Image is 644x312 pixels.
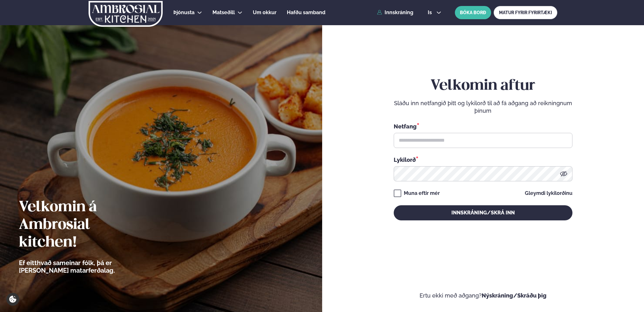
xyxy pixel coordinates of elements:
[377,10,413,15] a: Innskráning
[394,156,572,164] div: Lykilorð
[88,1,163,27] img: logo
[482,292,547,299] a: Nýskráning/Skráðu þig
[212,9,235,15] span: Matseðill
[494,6,557,19] a: MATUR FYRIR FYRIRTÆKI
[423,10,446,15] button: is
[6,293,19,306] a: Cookie settings
[455,6,491,19] button: BÓKA BORÐ
[19,199,150,252] h2: Velkomin á Ambrosial kitchen!
[394,77,572,95] h2: Velkomin aftur
[428,10,434,15] span: is
[173,9,194,15] span: Þjónusta
[525,191,572,196] a: Gleymdi lykilorðinu
[394,205,572,220] button: Innskráning/Skrá inn
[173,9,194,16] a: Þjónusta
[253,9,276,15] span: Um okkur
[253,9,276,16] a: Um okkur
[394,122,572,130] div: Netfang
[287,9,325,16] a: Hafðu samband
[287,9,325,15] span: Hafðu samband
[394,99,572,115] p: Sláðu inn netfangið þitt og lykilorð til að fá aðgang að reikningnum þínum
[212,9,235,16] a: Matseðill
[341,292,625,299] p: Ertu ekki með aðgang?
[19,259,150,274] p: Ef eitthvað sameinar fólk, þá er [PERSON_NAME] matarferðalag.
